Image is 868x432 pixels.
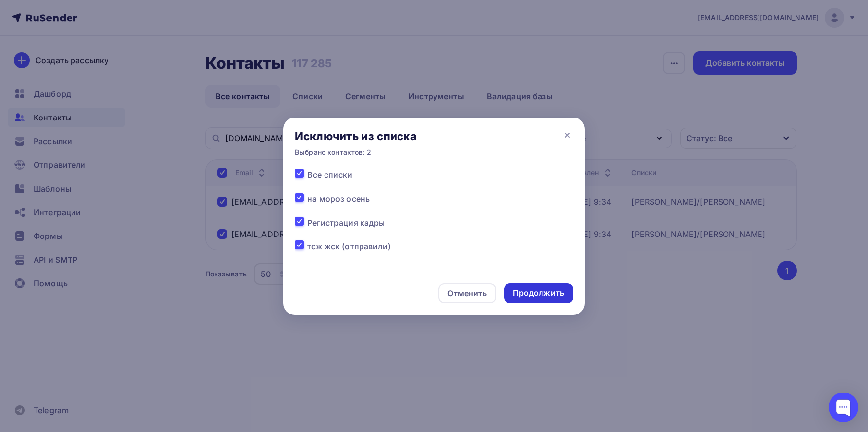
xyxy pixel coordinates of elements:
div: Продолжить [513,287,564,299]
div: Выбрано контактов: 2 [295,147,417,157]
span: на мороз осень [307,193,370,205]
span: Все списки [307,169,352,181]
span: Регистрация кадры [307,217,385,229]
div: Отменить [447,287,487,299]
span: тсж жск (отправили) [307,240,391,252]
div: Исключить из списка [295,129,417,143]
